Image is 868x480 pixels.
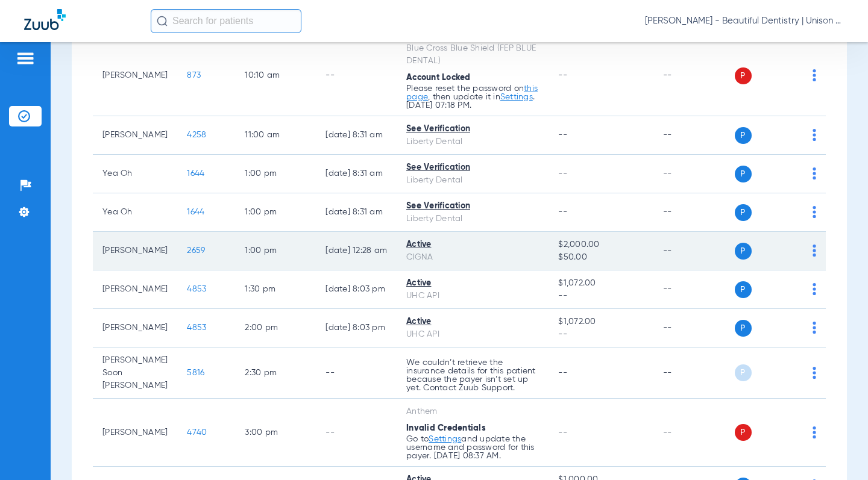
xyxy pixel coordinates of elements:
td: -- [653,348,735,399]
span: -- [558,208,567,216]
div: Blue Cross Blue Shield (FEP BLUE DENTAL) [406,42,539,67]
div: UHC API [406,328,539,341]
img: group-dot-blue.svg [813,206,816,218]
span: P [735,281,752,298]
span: P [735,166,752,182]
span: $50.00 [558,251,643,264]
td: 2:30 PM [235,348,316,399]
span: -- [558,428,567,437]
iframe: Chat Widget [808,422,868,480]
td: [DATE] 8:31 AM [316,155,397,193]
span: 873 [187,71,201,79]
div: Active [406,238,539,251]
div: Liberty Dental [406,174,539,187]
td: 3:00 PM [235,399,316,467]
td: [DATE] 8:03 PM [316,270,397,309]
img: hamburger-icon [16,51,35,66]
td: [DATE] 8:31 AM [316,116,397,155]
img: group-dot-blue.svg [813,167,816,179]
td: [DATE] 8:31 AM [316,193,397,232]
td: -- [653,270,735,309]
img: group-dot-blue.svg [813,129,816,141]
img: group-dot-blue.svg [813,322,816,334]
span: Invalid Credentials [406,424,486,432]
span: P [735,127,752,144]
div: CIGNA [406,251,539,264]
span: 1644 [187,169,204,178]
span: -- [558,131,567,139]
td: 1:30 PM [235,270,316,309]
span: P [735,204,752,221]
span: -- [558,290,643,302]
td: -- [653,116,735,155]
span: P [735,364,752,381]
td: 1:00 PM [235,155,316,193]
div: See Verification [406,200,539,213]
span: -- [558,169,567,178]
td: 11:00 AM [235,116,316,155]
a: this page [406,84,538,101]
img: Search Icon [157,16,168,26]
img: group-dot-blue.svg [813,245,816,257]
img: group-dot-blue.svg [813,283,816,295]
div: Active [406,277,539,290]
td: [PERSON_NAME] Soon [PERSON_NAME] [93,348,177,399]
img: group-dot-blue.svg [813,69,816,81]
span: 4853 [187,285,206,293]
span: P [735,243,752,260]
p: Go to and update the username and password for this payer. [DATE] 08:37 AM. [406,435,539,460]
td: [PERSON_NAME] [93,232,177,270]
a: Settings [500,93,533,101]
span: 4258 [187,131,206,139]
p: Please reset the password on , then update it in . [DATE] 07:18 PM. [406,84,539,110]
td: [PERSON_NAME] [93,309,177,348]
div: See Verification [406,123,539,136]
td: Yea Oh [93,193,177,232]
td: [DATE] 12:28 AM [316,232,397,270]
td: -- [653,155,735,193]
span: P [735,67,752,84]
td: [PERSON_NAME] [93,270,177,309]
div: Anthem [406,405,539,418]
td: 10:10 AM [235,36,316,116]
div: Liberty Dental [406,136,539,148]
td: -- [316,36,397,116]
td: -- [653,193,735,232]
td: [PERSON_NAME] [93,36,177,116]
span: $1,072.00 [558,316,643,328]
span: 4853 [187,323,206,332]
td: [DATE] 8:03 PM [316,309,397,348]
img: Zuub Logo [24,9,66,30]
span: -- [558,369,567,377]
span: P [735,320,752,337]
span: 1644 [187,208,204,216]
span: $1,072.00 [558,277,643,290]
td: -- [653,309,735,348]
img: group-dot-blue.svg [813,367,816,379]
div: Active [406,316,539,328]
td: -- [316,399,397,467]
div: Liberty Dental [406,213,539,225]
td: 2:00 PM [235,309,316,348]
td: -- [653,36,735,116]
td: -- [316,348,397,399]
td: [PERSON_NAME] [93,116,177,155]
div: See Verification [406,161,539,174]
td: -- [653,399,735,467]
span: -- [558,328,643,341]
p: We couldn’t retrieve the insurance details for this patient because the payer isn’t set up yet. C... [406,358,539,392]
span: -- [558,71,567,79]
span: $2,000.00 [558,238,643,251]
span: Account Locked [406,73,471,82]
span: 5816 [187,369,204,377]
td: Yea Oh [93,155,177,193]
td: -- [653,232,735,270]
span: 2659 [187,246,205,255]
span: 4740 [187,428,207,437]
input: Search for patients [151,9,301,33]
td: 1:00 PM [235,232,316,270]
a: Settings [429,435,461,443]
span: [PERSON_NAME] - Beautiful Dentistry | Unison Dental Group [645,15,844,27]
td: [PERSON_NAME] [93,399,177,467]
